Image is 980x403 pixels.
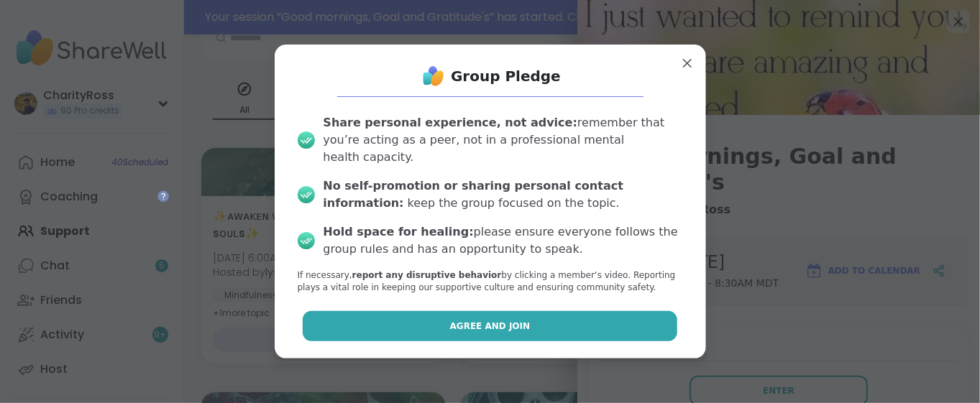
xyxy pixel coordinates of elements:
[324,179,624,210] b: No self-promotion or sharing personal contact information:
[450,320,531,333] span: Agree and Join
[324,225,474,238] b: Hold space for healing:
[298,269,683,294] p: If necessary, by clicking a member‘s video. Reporting plays a vital role in keeping our supportiv...
[324,114,683,166] div: remember that you’re acting as a peer, not in a professional mental health capacity.
[451,66,561,86] h1: Group Pledge
[157,190,169,202] iframe: Spotlight
[324,177,683,212] div: keep the group focused on the topic.
[419,62,448,91] img: ShareWell Logo
[324,223,683,258] div: please ensure everyone follows the group rules and has an opportunity to speak.
[303,311,677,341] button: Agree and Join
[352,270,502,280] b: report any disruptive behavior
[324,116,578,129] b: Share personal experience, not advice:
